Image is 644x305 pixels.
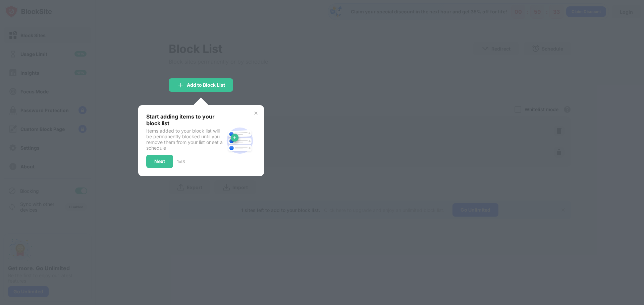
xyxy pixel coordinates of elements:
div: Items added to your block list will be permanently blocked until you remove them from your list o... [146,128,224,151]
div: Add to Block List [187,82,225,88]
div: Start adding items to your block list [146,113,224,127]
div: 1 of 3 [177,159,185,164]
img: block-site.svg [224,125,256,157]
img: x-button.svg [253,110,259,116]
div: Next [154,159,165,164]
